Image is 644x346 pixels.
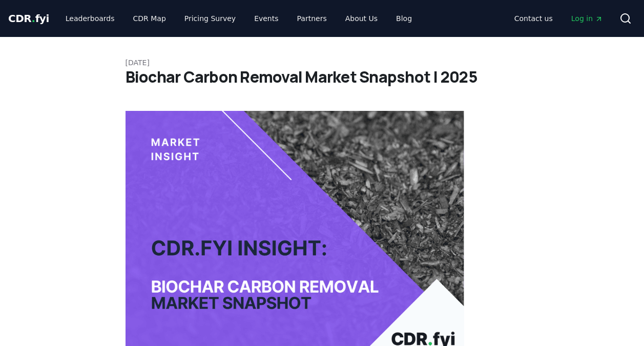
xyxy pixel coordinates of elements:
[571,13,603,24] span: Log in
[57,9,123,28] a: Leaderboards
[246,9,286,28] a: Events
[563,9,611,28] a: Log in
[506,9,561,28] a: Contact us
[125,9,174,28] a: CDR Map
[337,9,386,28] a: About Us
[126,68,519,86] h1: Biochar Carbon Removal Market Snapshot | 2025
[388,9,420,28] a: Blog
[506,9,611,28] nav: Main
[8,12,49,25] span: CDR fyi
[8,11,49,26] a: CDR.fyi
[32,12,35,25] span: .
[289,9,335,28] a: Partners
[126,57,519,68] p: [DATE]
[57,9,420,28] nav: Main
[176,9,244,28] a: Pricing Survey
